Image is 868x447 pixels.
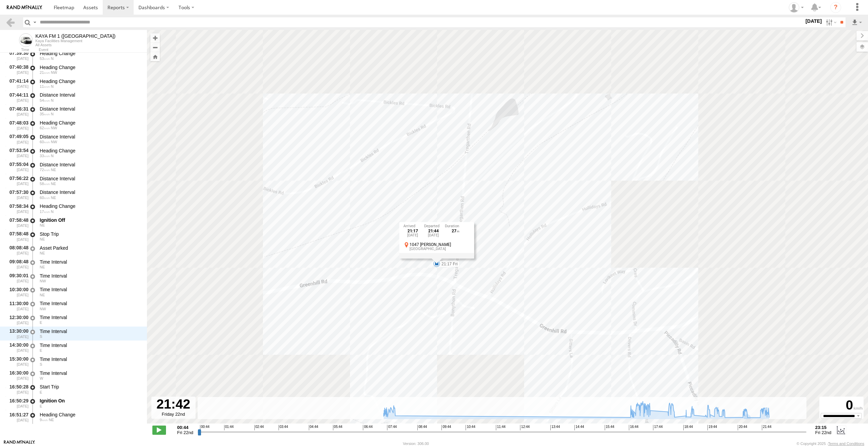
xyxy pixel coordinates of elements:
span: 9 [40,418,48,422]
span: Heading: 357 [51,210,54,214]
div: Distance Interval [40,176,140,182]
span: 00:44 [200,425,210,430]
span: Heading: 96 [40,404,42,408]
div: Time Interval [40,259,140,265]
div: 0 [820,398,863,413]
span: Heading: 36 [51,168,56,172]
div: Time Interval [40,300,140,307]
span: 21 [40,70,50,74]
div: Start Trip [40,384,140,390]
div: 16:50:28 [DATE] [5,383,29,396]
span: 17 [40,210,50,214]
div: Event [39,48,147,52]
span: 12:44 [520,425,530,430]
span: 16:44 [629,425,638,430]
div: Heading Change [40,412,140,418]
div: 10:30:00 [DATE] [5,286,29,298]
div: Time Interval [40,314,140,320]
span: 54 [40,98,50,102]
div: 13:30:00 [DATE] [5,327,29,340]
a: Terms and Conditions [828,442,864,446]
span: Heading: 88 [40,320,42,325]
span: Heading: 300 [40,279,46,283]
div: Heading Change [40,78,140,84]
div: All Assets [35,43,116,47]
div: Time Interval [40,370,140,376]
div: 07:41:14 [DATE] [5,77,29,90]
button: Zoom out [150,43,160,52]
div: Time Interval [40,328,140,334]
div: Ignition Off [40,217,140,223]
div: 14:30:00 [DATE] [5,341,29,354]
span: 10:44 [466,425,475,430]
span: 17:44 [653,425,663,430]
span: 33 [40,154,50,158]
div: Heading Change [40,148,140,154]
strong: 00:44 [177,425,194,430]
span: 58 [40,182,50,186]
div: KAYA FM 1 (GA) - View Asset History [35,33,116,39]
div: 07:44:11 [DATE] [5,91,29,104]
span: Heading: 358 [51,98,54,102]
div: 08:08:48 [DATE] [5,244,29,256]
i: ? [830,2,841,13]
span: Heading: 35 [40,293,45,297]
span: Fri 22nd Aug 2025 [177,430,194,435]
span: Heading: 347 [51,154,54,158]
div: Time Interval [40,273,140,279]
div: Stop Trip [40,231,140,237]
div: 09:08:48 [DATE] [5,258,29,270]
div: Time Interval [40,286,140,293]
div: 09:30:01 [DATE] [5,272,29,284]
span: 53 [40,56,50,61]
span: 13:44 [550,425,560,430]
label: Play/Stop [152,426,166,434]
span: Heading: 35 [51,196,56,200]
span: 05:44 [333,425,343,430]
span: 27 [452,229,459,233]
div: 07:58:48 [DATE] [5,216,29,229]
span: 02:44 [254,425,264,430]
span: 14:44 [574,425,584,430]
span: Fri 22nd Aug 2025 [815,430,832,435]
span: 15:44 [605,425,614,430]
div: 15:30:00 [DATE] [5,355,29,368]
span: 07:44 [387,425,397,430]
span: Heading: 37 [51,182,56,186]
label: Search Filter Options [823,17,838,27]
span: Heading: 5 [51,84,54,88]
div: Time Interval [40,356,140,362]
div: 12:30:00 [DATE] [5,313,29,326]
div: Ignition On [40,398,140,404]
div: 07:46:31 [DATE] [5,105,29,118]
div: 1047 [PERSON_NAME] [410,243,470,247]
div: 21:44 [424,229,443,233]
div: 07:39:30 [DATE] [5,49,29,62]
span: Heading: 36 [40,237,45,241]
span: Heading: 36 [40,223,45,227]
div: 16:30:00 [DATE] [5,369,29,382]
div: [DATE] [403,233,422,237]
label: Export results as... [851,17,863,27]
span: Heading: 79 [40,348,42,352]
div: Heading Change [40,50,140,56]
div: Heading Change [40,64,140,70]
div: Distance Interval [40,134,140,140]
div: 07:48:03 [DATE] [5,119,29,131]
div: 07:58:48 [DATE] [5,230,29,243]
div: © Copyright 2025 - [797,442,864,446]
span: Heading: 316 [51,140,57,144]
span: Heading: 319 [51,70,57,74]
div: Distance Interval [40,162,140,168]
div: Distance Interval [40,106,140,112]
span: Heading: 189 [40,334,42,338]
label: Search Query [32,17,37,27]
span: Heading: 343 [51,112,54,116]
div: 16:51:27 [DATE] [5,411,29,423]
div: Time Interval [40,342,140,348]
span: 01:44 [224,425,234,430]
span: Heading: 96 [40,390,42,394]
span: 11 [40,84,50,88]
label: [DATE] [804,17,823,25]
span: 11:44 [496,425,505,430]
